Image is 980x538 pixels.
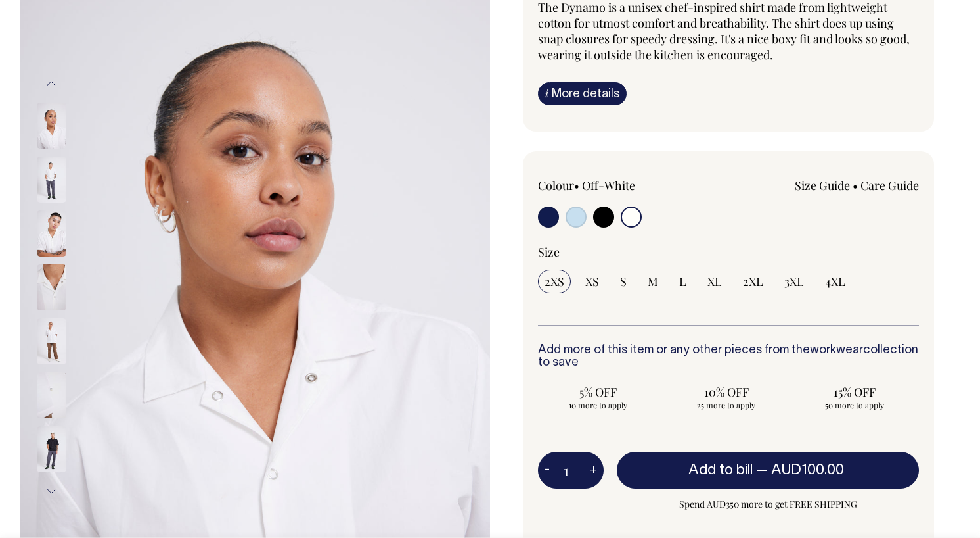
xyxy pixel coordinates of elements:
[825,274,845,289] span: 4XL
[617,497,919,512] span: Spend AUD350 more to get FREE SHIPPING
[545,274,564,289] span: 2XS
[579,270,606,293] input: XS
[613,270,633,293] input: S
[688,464,753,477] span: Add to bill
[545,384,652,400] span: 5% OFF
[673,400,780,410] span: 25 more to apply
[538,178,690,193] div: Colour
[743,274,763,289] span: 2XL
[860,178,919,193] a: Care Guide
[538,82,627,105] a: iMore details
[538,344,919,370] h6: Add more of this item or any other pieces from the collection to save
[37,157,66,203] img: off-white
[818,270,852,293] input: 4XL
[801,400,908,410] span: 50 more to apply
[707,274,722,289] span: XL
[585,274,599,289] span: XS
[37,210,66,257] img: off-white
[37,426,66,472] img: black
[795,380,915,414] input: 15% OFF 50 more to apply
[538,380,658,414] input: 5% OFF 10 more to apply
[574,178,579,193] span: •
[37,264,66,310] img: off-white
[538,270,571,293] input: 2XS
[37,103,66,149] img: off-white
[641,270,665,293] input: M
[617,452,919,489] button: Add to bill —AUD100.00
[784,274,804,289] span: 3XL
[673,384,780,400] span: 10% OFF
[538,244,919,260] div: Size
[771,464,844,477] span: AUD100.00
[701,270,728,293] input: XL
[583,457,604,483] button: +
[620,274,627,289] span: S
[801,384,908,400] span: 15% OFF
[41,476,61,506] button: Next
[41,69,61,99] button: Previous
[778,270,811,293] input: 3XL
[545,86,548,100] span: i
[756,464,847,477] span: —
[679,274,686,289] span: L
[853,178,858,193] span: •
[648,274,658,289] span: M
[673,270,693,293] input: L
[795,178,850,193] a: Size Guide
[538,457,556,483] button: -
[545,400,652,410] span: 10 more to apply
[37,318,66,364] img: off-white
[736,270,770,293] input: 2XL
[810,345,863,356] a: workwear
[582,178,635,193] label: Off-White
[37,372,66,418] img: off-white
[666,380,786,414] input: 10% OFF 25 more to apply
